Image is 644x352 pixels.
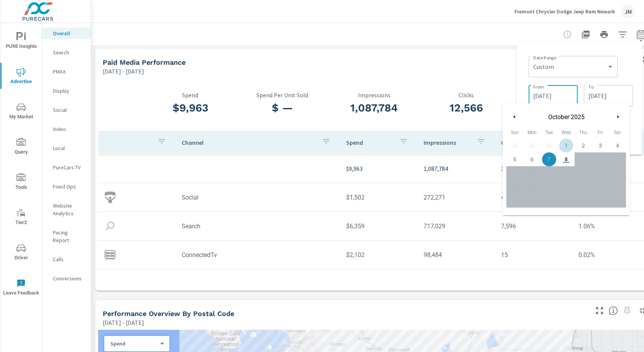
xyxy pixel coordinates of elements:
p: Fremont Chrysler Dodge Jeep Ram Newark [514,8,615,15]
span: 31 [597,194,603,208]
span: Mon [524,126,541,139]
span: Advertise [3,67,39,86]
button: 3 [592,139,609,152]
p: Spend [144,92,236,98]
td: 7,596 [495,216,572,236]
p: Search [53,49,85,56]
span: Fri [592,126,609,139]
button: 14 [540,166,558,180]
span: 5 [513,152,516,166]
button: 28 [540,194,558,208]
span: 27 [529,194,535,208]
h3: $ — [236,102,328,115]
td: 272,271 [417,188,495,207]
td: 4,955 [495,188,572,207]
span: 29 [563,194,569,208]
span: 3 [599,139,602,152]
p: $9,963 [346,164,411,173]
button: 20 [524,180,541,194]
span: 19 [512,180,518,194]
span: 10 [597,152,603,166]
span: My Market [3,103,39,121]
span: 25 [614,180,621,194]
button: 29 [558,194,575,208]
div: Calls [42,254,91,265]
button: 22 [558,180,575,194]
button: 23 [575,180,592,194]
button: 5 [506,152,524,166]
span: Sat [609,126,626,139]
span: 1 [565,139,568,152]
div: Video [42,123,91,135]
button: "Export Report to PDF" [578,27,593,42]
p: PureCars TV [53,164,85,171]
span: Tools [3,173,39,192]
span: 11 [614,152,621,166]
button: 16 [575,166,592,180]
h3: 1.16% [512,102,604,115]
span: 12 [512,166,518,180]
td: Social [176,188,340,207]
span: 22 [563,180,569,194]
span: Understand performance data by postal code. Individual postal codes can be selected and expanded ... [609,306,618,315]
p: Calls [53,255,85,263]
span: Tier2 [3,208,39,227]
span: Leave Feedback [3,279,39,298]
p: Clicks [420,92,512,98]
span: 4 [616,139,619,152]
td: ConnectedTv [176,245,340,265]
span: 28 [546,194,552,208]
p: Impressions [328,92,420,98]
p: Social [53,106,85,114]
span: 24 [597,180,603,194]
button: 25 [609,180,626,194]
button: 24 [592,180,609,194]
div: Conversions [42,273,91,284]
button: 7 [540,152,558,166]
div: Display [42,85,91,97]
img: icon-social.svg [104,192,116,203]
p: 12,566 [501,164,566,173]
td: 717,029 [417,216,495,236]
span: 17 [597,166,603,180]
td: $2,102 [340,245,417,265]
p: Clicks [501,139,548,146]
span: PURE Insights [3,32,39,51]
span: Select a preset date range to save this widget [621,305,633,317]
h5: Performance Overview By Postal Code [103,309,234,318]
td: 98,484 [417,245,495,265]
img: icon-search.svg [104,220,116,232]
button: 27 [524,194,541,208]
button: 26 [506,194,524,208]
button: 21 [540,180,558,194]
button: 13 [524,166,541,180]
button: 10 [592,152,609,166]
span: 20 [529,180,535,194]
button: Make Fullscreen [593,305,606,317]
div: JM [621,5,635,18]
button: 6 [524,152,541,166]
span: 14 [546,166,552,180]
td: Search [176,216,340,236]
button: 17 [592,166,609,180]
h3: $9,963 [144,102,236,115]
span: Wed [558,126,575,139]
p: Fixed Ops [53,183,85,190]
p: Pacing Report [53,229,85,244]
span: 21 [546,180,552,194]
span: 23 [580,180,586,194]
button: 30 [575,194,592,208]
div: Local [42,142,91,154]
button: 12 [506,166,524,180]
td: $6,359 [340,216,417,236]
button: 9 [575,152,592,166]
button: 2 [575,139,592,152]
p: Spend Per Unit Sold [236,92,328,98]
div: PureCars TV [42,162,91,173]
span: 2 [582,139,585,152]
p: [DATE] - [DATE] [103,318,144,327]
p: Conversions [53,275,85,282]
span: 30 [580,194,586,208]
span: Driver [3,244,39,262]
p: 1,087,784 [424,164,489,173]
